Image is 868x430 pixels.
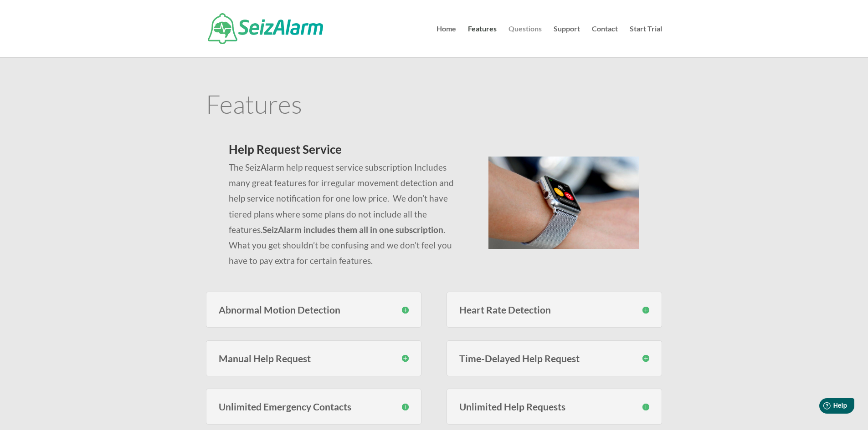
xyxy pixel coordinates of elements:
[459,402,649,411] h3: Unlimited Help Requests
[468,25,497,57] a: Features
[229,160,466,268] p: The SeizAlarm help request service subscription Includes many great features for irregular moveme...
[219,305,409,314] h3: Abnormal Motion Detection
[508,25,542,57] a: Questions
[219,354,409,363] h3: Manual Help Request
[219,402,409,411] h3: Unlimited Emergency Contacts
[488,157,639,249] img: seizalarm-on-wrist
[229,143,466,160] h2: Help Request Service
[554,25,580,57] a: Support
[630,25,662,57] a: Start Trial
[208,13,323,44] img: SeizAlarm
[206,91,662,121] h1: Features
[592,25,618,57] a: Contact
[437,25,456,57] a: Home
[459,305,649,314] h3: Heart Rate Detection
[787,395,858,420] iframe: Help widget launcher
[262,224,443,235] strong: SeizAlarm includes them all in one subscription
[459,354,649,363] h3: Time-Delayed Help Request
